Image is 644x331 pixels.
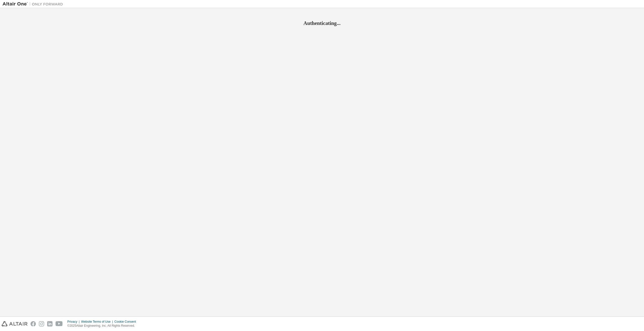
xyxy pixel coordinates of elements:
[67,324,139,328] p: © 2025 Altair Engineering, Inc. All Rights Reserved.
[67,320,81,324] div: Privacy
[31,321,36,326] img: facebook.svg
[47,321,52,326] img: linkedin.svg
[81,320,114,324] div: Website Terms of Use
[39,321,44,326] img: instagram.svg
[2,321,28,326] img: altair_logo.svg
[3,20,641,26] h2: Authenticating...
[114,320,139,324] div: Cookie Consent
[56,321,63,326] img: youtube.svg
[3,2,66,7] img: Altair One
